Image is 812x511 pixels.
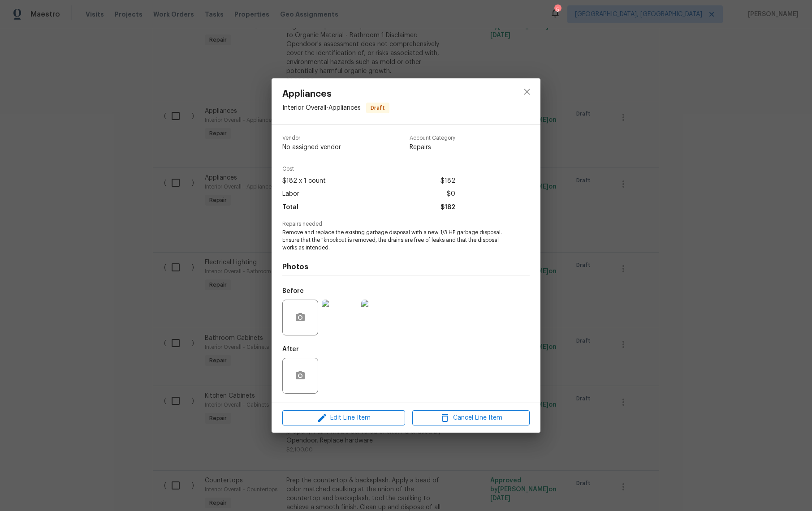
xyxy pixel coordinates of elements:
[410,135,455,141] span: Account Category
[282,105,361,111] span: Interior Overall - Appliances
[282,262,530,271] h4: Photos
[282,188,299,201] span: Labor
[282,201,298,214] span: Total
[285,412,402,424] span: Edit Line Item
[282,221,530,227] span: Repairs needed
[282,346,299,352] h5: After
[441,175,455,188] span: $182
[410,143,455,152] span: Repairs
[516,81,538,103] button: close
[441,201,455,214] span: $182
[367,103,389,112] span: Draft
[282,135,341,141] span: Vendor
[554,5,561,14] div: 5
[282,288,304,294] h5: Before
[415,412,527,424] span: Cancel Line Item
[282,143,341,152] span: No assigned vendor
[282,89,389,99] span: Appliances
[282,410,405,426] button: Edit Line Item
[282,166,455,172] span: Cost
[282,229,505,251] span: Remove and replace the existing garbage disposal with a new 1/3 HP garbage disposal. Ensure that ...
[282,175,326,188] span: $182 x 1 count
[412,410,530,426] button: Cancel Line Item
[447,188,455,201] span: $0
